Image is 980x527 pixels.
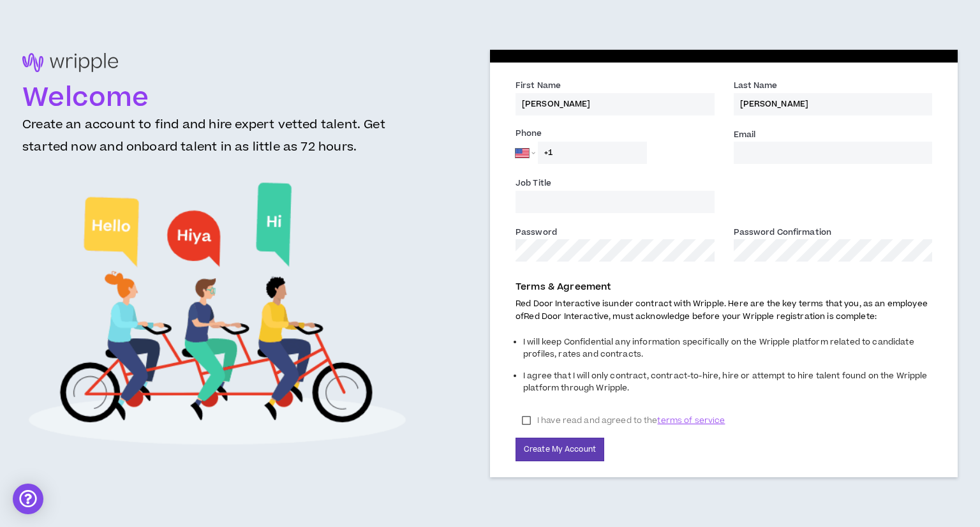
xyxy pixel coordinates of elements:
span: terms of service [657,414,725,427]
img: logo-brand.png [22,53,118,79]
p: Red Door Interactive is under contract with Wripple. Here are the key terms that you, as an emplo... [516,298,932,322]
label: First Name [516,80,561,94]
label: Phone [516,128,715,142]
button: Create My Account [516,438,604,461]
h1: Welcome [22,83,412,114]
label: Password Confirmation [734,226,832,241]
img: Welcome to Wripple [27,168,407,459]
label: I have read and agreed to the [516,411,731,430]
label: Password [516,226,557,241]
p: Terms & Agreement [516,280,932,294]
li: I will keep Confidential any information specifically on the Wripple platform related to candidat... [523,333,932,367]
li: I agree that I will only contract, contract-to-hire, hire or attempt to hire talent found on the ... [523,367,932,401]
div: Open Intercom Messenger [13,484,43,514]
label: Email [734,129,756,143]
label: Last Name [734,80,778,94]
label: Job Title [516,177,551,191]
h3: Create an account to find and hire expert vetted talent. Get started now and onboard talent in as... [22,114,412,168]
